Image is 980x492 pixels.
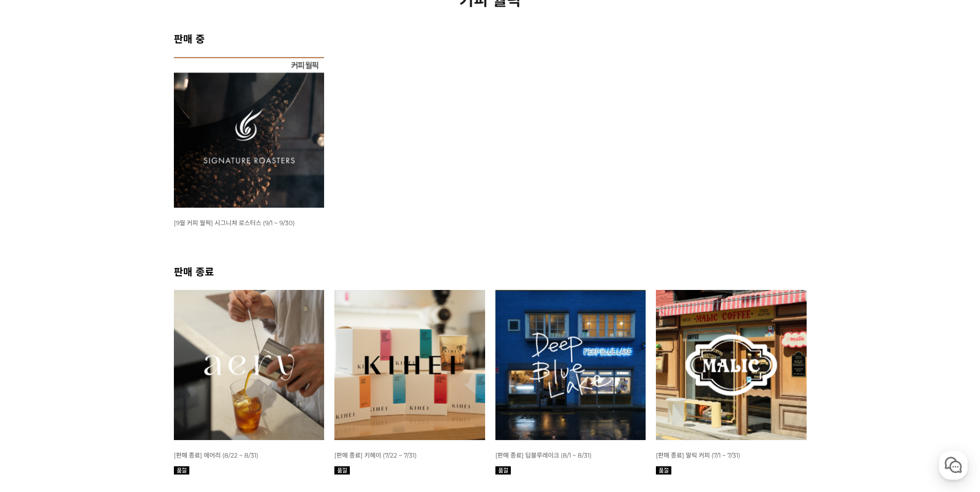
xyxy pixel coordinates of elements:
[133,326,198,352] a: 설정
[495,466,511,475] img: 품절
[656,451,740,459] a: [판매 종료] 말릭 커피 (7/1 ~ 7/31)
[656,290,807,441] img: 7월 커피 월픽 말릭커피
[174,57,325,208] img: [9월 커피 월픽] 시그니쳐 로스터스 (9/1 ~ 9/30)
[334,290,485,441] img: 7월 커피 스몰 월픽 키헤이
[174,451,258,459] a: [판매 종료] 에어리 (8/22 ~ 8/31)
[94,342,106,350] span: 대화
[174,218,295,227] a: [9월 커피 월픽] 시그니쳐 로스터스 (9/1 ~ 9/30)
[495,451,592,459] a: [판매 종료] 딥블루레이크 (8/1 ~ 8/31)
[334,451,417,459] a: [판매 종료] 키헤이 (7/22 ~ 7/31)
[174,290,325,441] img: 8월 커피 스몰 월픽 에어리
[3,326,68,352] a: 홈
[32,341,39,350] span: 홈
[68,326,133,352] a: 대화
[656,466,671,475] img: 품절
[495,290,646,441] img: 8월 커피 월픽 딥블루레이크
[159,341,171,350] span: 설정
[174,466,189,475] img: 품절
[174,31,807,46] h2: 판매 중
[334,466,350,475] img: 품절
[174,264,807,279] h2: 판매 종료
